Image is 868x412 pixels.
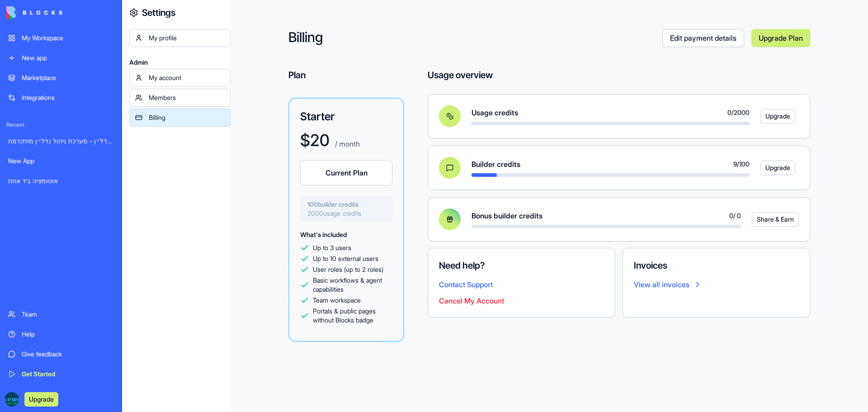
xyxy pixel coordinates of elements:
[634,279,799,290] a: View all invoices
[24,394,58,403] a: Upgrade
[3,172,119,190] a: אוטומציה ביד אחת
[3,152,119,170] a: New App
[3,305,119,323] a: Team
[752,212,799,227] button: Share & Earn
[3,69,119,87] a: Marketplace
[288,29,662,47] h2: Billing
[313,243,351,252] span: Up to 3 users
[129,29,231,47] a: My profile
[22,310,114,319] div: Team
[300,160,392,185] button: Current Plan
[472,159,520,170] span: Builder credits
[760,109,788,123] a: Upgrade
[149,33,225,43] div: My profile
[472,210,542,221] span: Bonus builder credits
[300,231,347,238] span: What's included
[439,295,504,306] button: Cancel My Account
[288,98,404,342] a: Starter$20 / monthCurrent Plan100builder credits2000usage creditsWhat's includedUp to 3 usersUp t...
[129,58,231,67] span: Admin
[5,392,19,407] img: %D7%90%D7%95%D7%98%D7%95%D7%9E%D7%A6%D7%99%D7%94_%D7%91%D7%99%D7%93_%D7%90%D7%97%D7%AA_-_%D7%9C%D...
[300,131,330,149] h1: $ 20
[472,107,518,118] span: Usage credits
[751,29,810,47] a: Upgrade Plan
[3,365,119,383] a: Get Started
[313,276,392,294] span: Basic workflows & agent capabilities
[149,93,225,102] div: Members
[3,121,119,128] span: Recent
[3,29,119,47] a: My Workspace
[760,161,795,175] button: Upgrade
[129,69,231,87] a: My account
[428,69,493,81] h4: Usage overview
[6,6,62,19] img: logo
[8,156,114,166] div: New App
[22,53,114,62] div: New app
[129,89,231,107] a: Members
[3,325,119,343] a: Help
[313,254,378,263] span: Up to 10 external users
[307,200,385,209] span: 100 builder credits
[727,108,750,117] span: 0 / 2000
[22,330,114,339] div: Help
[22,73,114,82] div: Marketplace
[8,176,114,185] div: אוטומציה ביד אחת
[307,209,385,218] span: 2000 usage credits
[760,161,788,175] a: Upgrade
[288,69,404,81] h4: Plan
[439,279,493,290] button: Contact Support
[3,49,119,67] a: New app
[662,29,744,47] a: Edit payment details
[300,109,392,124] h3: Starter
[24,392,58,407] button: Upgrade
[149,113,225,122] div: Billing
[149,73,225,82] div: My account
[333,138,360,149] p: / month
[22,93,114,102] div: Integrations
[129,109,231,127] a: Billing
[22,33,114,43] div: My Workspace
[3,345,119,363] a: Give feedback
[729,211,741,220] span: 0 / 0
[3,89,119,107] a: Integrations
[760,109,795,123] button: Upgrade
[8,137,114,146] div: סובל נדל״ן - מערכת ניהול נדל״ן מתקדמת
[313,307,392,325] span: Portals & public pages without Blocks badge
[313,296,361,305] span: Team workspace
[439,259,604,272] h4: Need help?
[634,259,799,272] h4: Invoices
[22,369,114,379] div: Get Started
[3,132,119,150] a: סובל נדל״ן - מערכת ניהול נדל״ן מתקדמת
[313,265,383,274] span: User roles (up to 2 roles)
[142,6,175,19] h4: Settings
[733,160,750,169] span: 9 / 100
[22,350,114,359] div: Give feedback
